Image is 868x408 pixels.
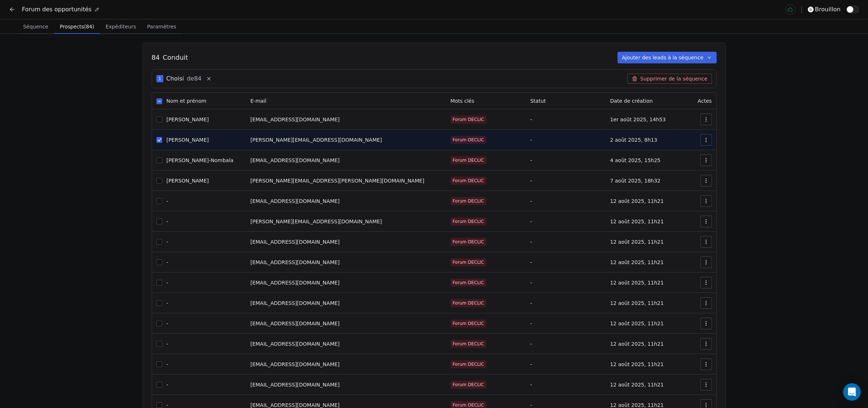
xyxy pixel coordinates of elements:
font: Forum DECLIC [453,137,484,142]
font: [EMAIL_ADDRESS][DOMAIN_NAME] [250,382,340,388]
font: - [167,402,168,408]
font: - [530,219,532,224]
font: Expéditeurs [106,24,136,30]
font: - [530,117,532,122]
font: - [530,157,532,163]
font: Nom et prénom [167,98,207,104]
font: [EMAIL_ADDRESS][DOMAIN_NAME] [250,198,340,204]
font: [EMAIL_ADDRESS][DOMAIN_NAME] [250,300,340,306]
font: 12 août 2025, 11h21 [610,300,664,306]
font: [EMAIL_ADDRESS][DOMAIN_NAME] [250,341,340,347]
font: [PERSON_NAME][EMAIL_ADDRESS][DOMAIN_NAME] [250,219,382,224]
font: - [167,341,168,347]
font: Paramètres [147,24,176,30]
font: Supprimer de la séquence [641,76,708,82]
font: Forum DECLIC [453,219,484,224]
font: [EMAIL_ADDRESS][DOMAIN_NAME] [250,117,340,122]
font: - [530,321,532,326]
font: [EMAIL_ADDRESS][DOMAIN_NAME] [250,361,340,367]
font: Forum DECLIC [453,280,484,285]
button: Supprimer de la séquence [627,74,712,84]
font: Mots clés [451,98,474,104]
font: Forum DECLIC [453,362,484,367]
font: [EMAIL_ADDRESS][DOMAIN_NAME] [250,259,340,265]
font: Forum DECLIC [453,260,484,265]
font: 12 août 2025, 11h21 [610,382,664,388]
font: - [167,239,168,245]
font: 1er août 2025, 14h53 [610,117,666,122]
font: 2 août 2025, 8h13 [610,137,657,143]
font: - [167,259,168,265]
font: brouillon [815,6,841,13]
font: 12 août 2025, 11h21 [610,402,664,408]
font: Forum DECLIC [453,199,484,204]
font: Forum DECLIC [453,158,484,163]
font: 12 août 2025, 11h21 [610,280,664,286]
font: Forum DECLIC [453,239,484,244]
font: 84 [152,54,160,61]
font: - [167,219,168,224]
font: Forum DECLIC [453,382,484,387]
font: [EMAIL_ADDRESS][DOMAIN_NAME] [250,239,340,245]
font: [EMAIL_ADDRESS][DOMAIN_NAME] [250,157,340,163]
font: 7 août 2025, 18h32 [610,178,661,184]
font: [EMAIL_ADDRESS][DOMAIN_NAME] [250,321,340,326]
font: E-mail [250,98,266,104]
font: [PERSON_NAME][EMAIL_ADDRESS][PERSON_NAME][DOMAIN_NAME] [250,178,424,184]
font: 84 [194,75,202,82]
font: - [530,300,532,306]
font: Séquence [23,24,48,30]
font: 12 août 2025, 11h21 [610,198,664,204]
font: 12 août 2025, 11h21 [610,321,664,326]
font: [PERSON_NAME] [167,178,209,184]
font: - [530,280,532,286]
font: - [530,178,532,184]
font: (84) [84,24,94,30]
font: 12 août 2025, 11h21 [610,361,664,367]
font: - [167,321,168,326]
font: Choisi [166,75,184,82]
font: Ajouter des leads à la séquence [622,55,704,60]
font: Date de création [610,98,653,104]
font: Conduit [163,54,188,61]
font: - [530,259,532,265]
div: Ouvrir Intercom Messenger [843,383,861,401]
font: [EMAIL_ADDRESS][DOMAIN_NAME] [250,280,340,286]
font: de [187,75,194,82]
font: [PERSON_NAME][EMAIL_ADDRESS][DOMAIN_NAME] [250,137,382,143]
font: [PERSON_NAME] [167,137,209,143]
font: - [530,137,532,143]
font: 12 août 2025, 11h21 [610,341,664,347]
font: - [167,382,168,388]
font: Forum DECLIC [453,321,484,326]
font: - [530,382,532,388]
font: - [530,239,532,245]
font: - [167,300,168,306]
font: 4 août 2025, 15h25 [610,157,661,163]
font: Statut [530,98,546,104]
font: 12 août 2025, 11h21 [610,219,664,224]
font: Prospects [60,24,84,30]
font: - [167,280,168,286]
font: - [167,198,168,204]
font: - [530,341,532,347]
font: - [530,361,532,367]
font: Forum DECLIC [453,403,484,408]
font: [EMAIL_ADDRESS][DOMAIN_NAME] [250,402,340,408]
font: Forum des opportunités [22,6,92,13]
font: [PERSON_NAME] [167,117,209,122]
font: 12 août 2025, 11h21 [610,239,664,245]
font: - [530,198,532,204]
font: Forum DECLIC [453,301,484,306]
font: - [530,402,532,408]
font: - [167,361,168,367]
font: [PERSON_NAME]-Nombala [167,157,234,163]
font: 1 [159,76,161,81]
font: Forum DECLIC [453,341,484,346]
font: Actes [698,98,712,104]
font: Forum DECLIC [453,178,484,183]
font: 12 août 2025, 11h21 [610,259,664,265]
font: Forum DECLIC [453,117,484,122]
